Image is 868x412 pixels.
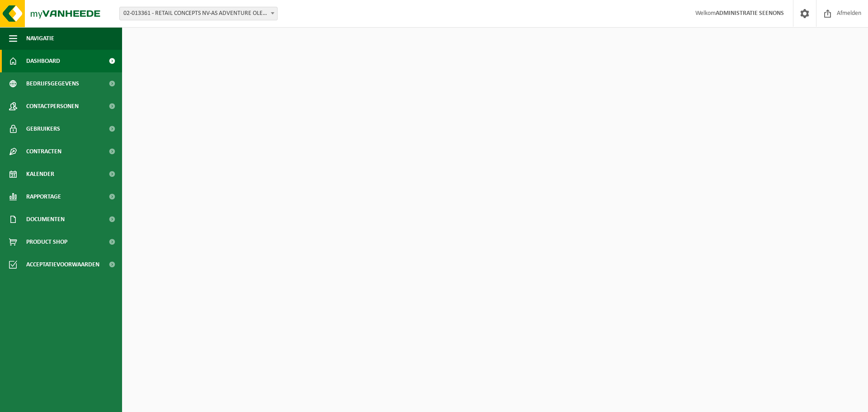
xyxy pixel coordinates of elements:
[120,7,277,20] span: 02-013361 - RETAIL CONCEPTS NV-AS ADVENTURE OLEN - OLEN
[26,253,99,276] span: Acceptatievoorwaarden
[26,185,61,208] span: Rapportage
[26,140,61,163] span: Contracten
[26,163,54,185] span: Kalender
[26,50,60,72] span: Dashboard
[716,10,784,17] strong: ADMINISTRATIE SEENONS
[119,7,278,20] span: 02-013361 - RETAIL CONCEPTS NV-AS ADVENTURE OLEN - OLEN
[26,208,65,231] span: Documenten
[26,72,79,95] span: Bedrijfsgegevens
[26,231,67,253] span: Product Shop
[26,95,79,118] span: Contactpersonen
[26,118,60,140] span: Gebruikers
[26,27,54,50] span: Navigatie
